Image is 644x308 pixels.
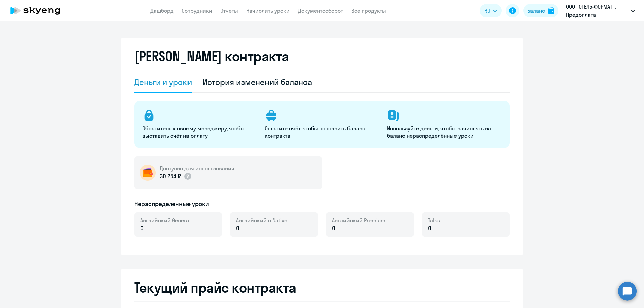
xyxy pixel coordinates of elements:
[160,172,192,181] p: 30 254 ₽
[548,7,554,14] img: balance
[246,7,290,14] a: Начислить уроки
[332,217,385,224] span: Английский Premium
[203,77,312,87] div: История изменений баланса
[566,3,628,19] p: ООО "ОТЕЛЬ-ФОРМАТ", Предоплата
[140,224,144,233] span: 0
[265,125,379,139] p: Оплатите счёт, чтобы пополнить баланс контракта
[134,280,510,296] h2: Текущий прайс контракта
[480,4,502,17] button: RU
[134,77,192,87] div: Деньги и уроки
[160,165,234,172] h5: Доступно для использования
[220,7,238,14] a: Отчеты
[428,217,440,224] span: Talks
[562,3,638,19] button: ООО "ОТЕЛЬ-ФОРМАТ", Предоплата
[236,217,287,224] span: Английский с Native
[523,4,558,17] button: Балансbalance
[387,125,501,139] p: Используйте деньги, чтобы начислять на баланс нераспределённые уроки
[134,48,289,64] h2: [PERSON_NAME] контракта
[332,224,335,233] span: 0
[298,7,343,14] a: Документооборот
[142,125,257,139] p: Обратитесь к своему менеджеру, чтобы выставить счёт на оплату
[182,7,212,14] a: Сотрудники
[428,224,431,233] span: 0
[140,165,156,181] img: wallet-circle.png
[236,224,239,233] span: 0
[527,7,545,15] div: Баланс
[484,7,490,15] span: RU
[150,7,174,14] a: Дашборд
[134,200,209,208] h5: Нераспределённые уроки
[351,7,386,14] a: Все продукты
[140,217,191,224] span: Английский General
